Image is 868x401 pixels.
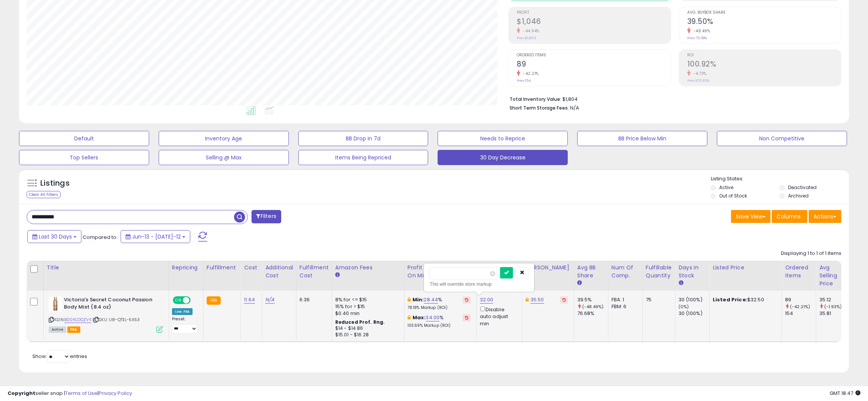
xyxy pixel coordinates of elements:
small: (-42.21%) [790,304,810,310]
div: Title [47,264,166,272]
div: 6.36 [299,296,326,303]
div: $14 - $14.86 [335,325,398,332]
div: $15.01 - $16.28 [335,332,398,338]
div: Additional Cost [265,264,293,280]
div: seller snap | | [8,390,132,397]
div: 8% for <= $15 [335,296,398,303]
div: Fulfillment Cost [299,264,329,280]
button: BB Price Below Min [577,131,707,146]
b: Min: [412,296,424,303]
div: Displaying 1 to 1 of 1 items [781,250,841,257]
div: 35.81 [819,310,850,317]
div: Preset: [172,317,197,334]
span: | SKU: U8-QTEL-KA53 [92,317,140,323]
th: The percentage added to the cost of goods (COGS) that forms the calculator for Min & Max prices. [404,261,476,291]
div: % [408,296,471,310]
small: Days In Stock. [678,280,683,286]
button: Non Competitive [717,131,847,146]
li: $1,804 [510,94,836,103]
small: Prev: 154 [517,78,531,83]
small: FBA [207,296,221,305]
button: Items Being Repriced [298,150,428,165]
button: Filters [252,210,281,223]
button: Last 30 Days [27,230,81,243]
button: Actions [809,210,841,223]
p: 103.69% Markup (ROI) [408,323,471,328]
span: Ordered Items [517,53,671,57]
h2: 39.50% [687,17,841,27]
a: Privacy Policy [99,390,132,397]
div: Listed Price [713,264,779,272]
b: Short Term Storage Fees: [510,105,569,111]
a: 11.64 [244,296,255,304]
div: 76.68% [577,310,608,317]
h2: 100.92% [687,60,841,70]
button: Default [19,131,149,146]
small: -48.49% [691,28,710,34]
small: -4.73% [691,71,707,76]
small: Avg BB Share. [577,280,582,286]
a: 28.44 [424,296,438,304]
b: Reduced Prof. Rng. [335,319,385,325]
label: Deactivated [788,184,817,191]
b: Total Inventory Value: [510,96,561,102]
label: Out of Stock [719,193,747,199]
div: Avg BB Share [577,264,605,280]
label: Archived [788,193,809,199]
div: 75 [646,296,669,303]
div: 39.5% [577,296,608,303]
button: BB Drop in 7d [298,131,428,146]
h2: $1,046 [517,17,671,27]
div: Amazon Fees [335,264,401,272]
div: FBM: 6 [612,303,637,310]
strong: Copyright [8,390,35,397]
span: N/A [570,104,579,111]
div: Num of Comp. [612,264,639,280]
a: 34.00 [426,314,440,321]
div: Cost [244,264,259,272]
div: Clear All Filters [27,191,61,198]
div: Fulfillable Quantity [646,264,672,280]
button: Columns [772,210,807,223]
button: Selling @ Max [159,150,289,165]
small: (0%) [678,304,689,310]
span: Profit [517,11,671,15]
span: Compared to: [83,234,118,241]
span: ON [174,297,183,304]
b: Victoria's Secret Coconut Passion Body Mist (8.4 oz) [64,296,156,312]
span: Show: entries [32,353,87,360]
span: FBA [67,326,80,333]
small: Prev: $1,899 [517,36,536,40]
a: 32.00 [480,296,494,304]
div: 35.12 [819,296,850,303]
p: 78.18% Markup (ROI) [408,305,471,310]
button: Needs to Reprice [438,131,568,146]
small: (-48.49%) [582,304,604,310]
small: Prev: 76.68% [687,36,707,40]
a: B00KLDQZV4 [64,317,91,323]
div: ASIN: [49,296,163,332]
small: -44.94% [520,28,540,34]
div: $32.50 [713,296,776,303]
div: 154 [785,310,816,317]
span: 2025-08-12 18:47 GMT [830,390,860,397]
a: Terms of Use [65,390,97,397]
span: Last 30 Days [39,233,72,240]
div: 30 (100%) [678,310,709,317]
div: $0.40 min [335,310,398,317]
span: Avg. Buybox Share [687,11,841,15]
small: (-1.93%) [824,304,842,310]
b: Listed Price: [713,296,747,303]
small: -42.21% [520,71,539,76]
div: 15% for > $15 [335,303,398,310]
span: OFF [190,297,202,304]
button: Jun-13 - [DATE]-12 [121,230,190,243]
div: Repricing [172,264,200,272]
div: 30 (100%) [678,296,709,303]
span: All listings currently available for purchase on Amazon [49,326,66,333]
button: 30 Day Decrease [438,150,568,165]
div: Profit [PERSON_NAME] on Min/Max [408,264,473,280]
div: Days In Stock [678,264,706,280]
button: Save View [731,210,771,223]
b: Max: [412,314,426,321]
